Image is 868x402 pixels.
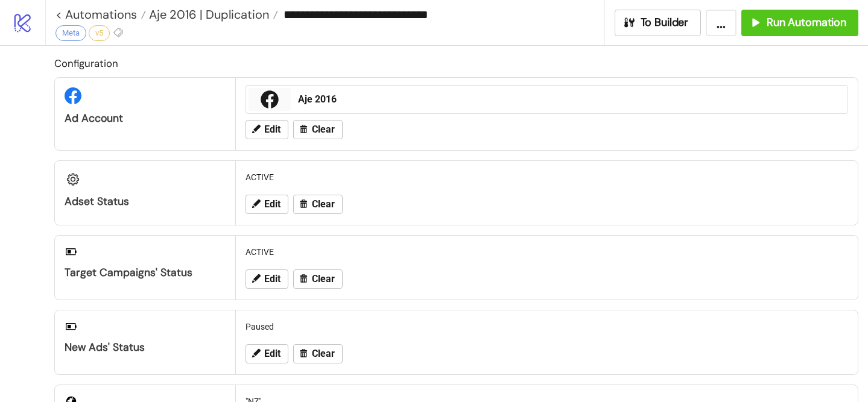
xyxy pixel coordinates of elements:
button: Clear [293,120,343,139]
span: Aje 2016 | Duplication [146,7,269,22]
div: Adset Status [65,195,226,209]
button: To Builder [615,10,702,36]
span: Run Automation [767,16,846,30]
div: ACTIVE [241,166,853,189]
a: Aje 2016 | Duplication [146,8,278,20]
span: Clear [312,274,335,284]
span: Edit [264,348,280,359]
div: v5 [89,25,110,41]
div: Meta [55,25,86,41]
span: To Builder [641,16,689,30]
button: Clear [293,344,343,363]
div: Paused [241,315,853,338]
button: Run Automation [741,10,858,36]
button: Edit [246,344,288,363]
div: New Ads' Status [65,341,226,354]
span: Edit [264,124,280,135]
span: Clear [312,199,335,210]
button: Clear [293,195,343,214]
button: Edit [246,195,288,214]
button: Edit [246,269,288,289]
span: Edit [264,199,280,210]
span: Edit [264,274,280,284]
button: Clear [293,269,343,289]
button: Edit [246,120,288,139]
h2: Configuration [54,55,858,71]
div: Aje 2016 [298,93,840,106]
span: Clear [312,348,335,359]
button: ... [706,10,737,36]
div: ACTIVE [241,240,853,263]
div: Ad Account [65,111,226,125]
a: < Automations [55,8,146,20]
span: Clear [312,124,335,135]
div: Target Campaigns' Status [65,266,226,280]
